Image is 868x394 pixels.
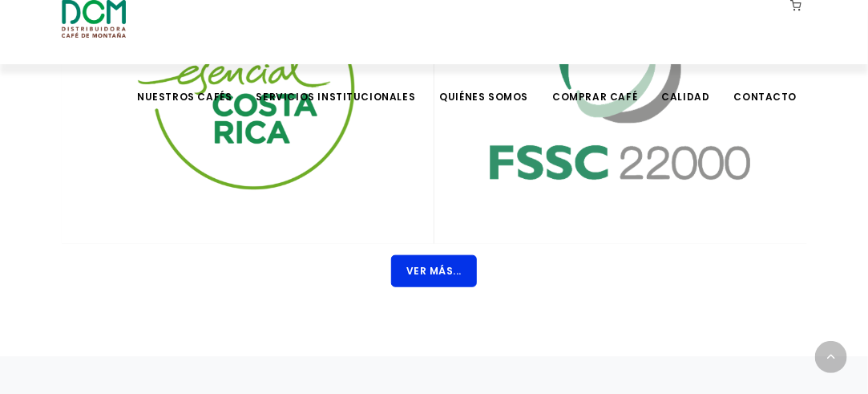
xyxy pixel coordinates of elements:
[430,66,538,104] a: Quiénes Somos
[391,255,477,287] button: Ver Más...
[725,66,807,104] a: Contacto
[543,66,647,104] a: Comprar Café
[127,66,241,104] a: Nuestros Cafés
[652,66,719,104] a: Calidad
[391,265,477,280] a: Ver Más...
[246,66,425,104] a: Servicios Institucionales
